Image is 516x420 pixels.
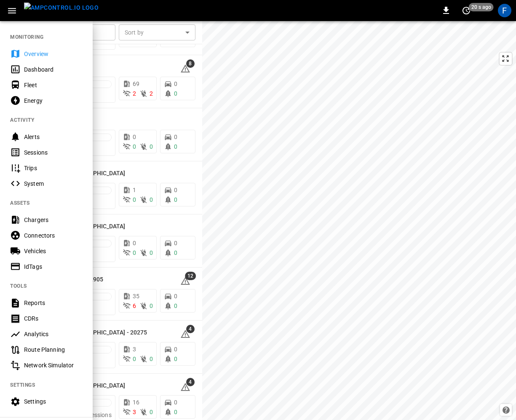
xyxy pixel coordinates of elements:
div: Connectors [24,231,83,240]
div: Vehicles [24,247,83,255]
div: CDRs [24,314,83,323]
div: Trips [24,164,83,172]
div: Analytics [24,330,83,338]
div: Fleet [24,81,83,89]
div: Network Simulator [24,361,83,369]
div: Settings [24,397,83,406]
div: Dashboard [24,65,83,74]
div: profile-icon [498,4,511,17]
div: System [24,179,83,188]
div: Sessions [24,148,83,157]
div: Route Planning [24,345,83,354]
div: Alerts [24,133,83,141]
img: ampcontrol.io logo [24,3,99,13]
div: Chargers [24,216,83,224]
div: IdTags [24,262,83,271]
div: Energy [24,96,83,105]
span: 20 s ago [469,3,494,11]
div: Overview [24,50,83,58]
button: set refresh interval [460,4,473,17]
div: Reports [24,299,83,307]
